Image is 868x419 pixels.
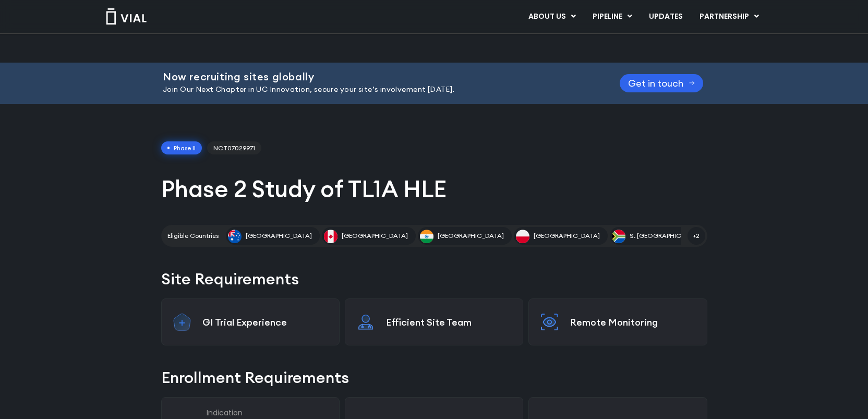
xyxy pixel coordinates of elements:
span: Get in touch [628,79,683,87]
span: [GEOGRAPHIC_DATA] [534,231,600,241]
h3: Indication [207,408,329,417]
span: NCT07029971 [207,141,261,155]
img: Poland [516,230,529,243]
p: Efficient Site Team [386,316,512,328]
a: PIPELINEMenu Toggle [584,8,640,26]
img: Canada [324,230,337,243]
p: GI Trial Experience [202,316,329,328]
h2: Enrollment Requirements [161,366,707,389]
img: Australia [228,230,242,243]
span: S. [GEOGRAPHIC_DATA] [630,231,703,241]
span: [GEOGRAPHIC_DATA] [246,231,312,241]
h2: Eligible Countries [167,231,219,241]
span: +2 [688,227,705,245]
span: [GEOGRAPHIC_DATA] [342,231,408,241]
h2: Now recruiting sites globally [163,71,594,82]
img: S. Africa [612,230,625,243]
h2: Site Requirements [161,268,707,290]
span: [GEOGRAPHIC_DATA] [438,231,504,241]
span: Phase II [161,141,202,155]
h1: Phase 2 Study of TL1A HLE [161,174,707,204]
p: Remote Monitoring [570,316,696,328]
p: Join Our Next Chapter in UC Innovation, secure your site’s involvement [DATE]. [163,84,594,95]
img: India [420,230,433,243]
a: ABOUT USMenu Toggle [520,8,584,26]
a: UPDATES [641,8,691,26]
a: PARTNERSHIPMenu Toggle [691,8,767,26]
img: Vial Logo [105,8,147,25]
a: Get in touch [620,74,703,92]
